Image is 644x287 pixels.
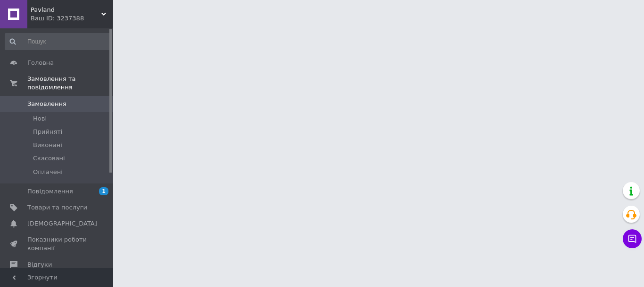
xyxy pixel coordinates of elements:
[623,229,642,248] button: Чат з покупцем
[27,235,87,252] span: Показники роботи компанії
[33,114,47,123] span: Нові
[27,75,113,92] span: Замовлення та повідомлення
[27,59,54,67] span: Головна
[31,14,113,23] div: Ваш ID: 3237388
[31,6,101,14] span: Pavland
[27,261,52,269] span: Відгуки
[27,187,73,196] span: Повідомлення
[33,168,63,176] span: Оплачені
[99,187,108,195] span: 1
[27,203,87,212] span: Товари та послуги
[5,33,111,50] input: Пошук
[33,128,62,136] span: Прийняті
[27,219,97,228] span: [DEMOGRAPHIC_DATA]
[27,100,66,108] span: Замовлення
[33,154,65,163] span: Скасовані
[33,141,62,149] span: Виконані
